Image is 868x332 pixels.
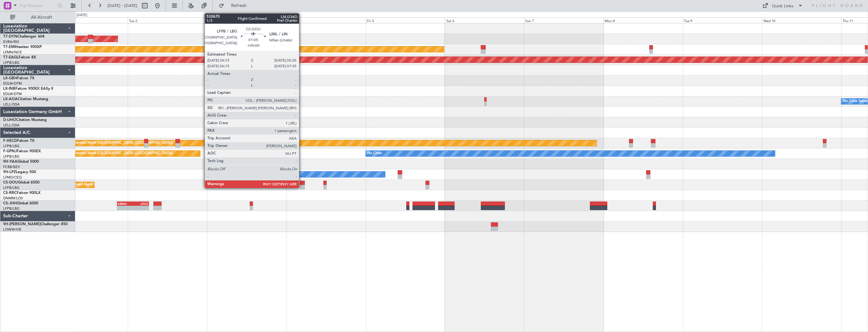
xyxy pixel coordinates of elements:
[128,17,207,23] div: Tue 2
[268,170,283,179] div: No Crew
[76,13,87,18] div: [DATE]
[3,181,18,184] span: CS-DOU
[216,1,254,11] button: Refresh
[367,149,382,158] div: No Crew
[3,149,17,153] span: F-GPNJ
[3,139,34,143] a: F-HECDFalcon 7X
[3,185,20,190] a: LFPB/LBG
[3,81,22,86] a: EDLW/DTM
[3,196,23,201] a: DNMM/LOS
[73,149,173,158] div: Planned Maint [GEOGRAPHIC_DATA] ([GEOGRAPHIC_DATA])
[207,17,286,23] div: Wed 3
[118,206,133,210] div: -
[107,3,137,9] span: [DATE] - [DATE]
[3,170,36,174] a: 9H-LPZLegacy 500
[3,144,20,148] a: LFPB/LBG
[3,202,17,205] span: CS-JHH
[3,45,15,49] span: T7-EMI
[118,202,133,206] div: KRNO
[3,123,20,128] a: LELL/QSA
[7,12,69,22] button: All Aircraft
[3,191,17,195] span: CS-RRC
[3,170,16,174] span: 9H-LPZ
[3,39,19,44] a: EVRA/RIX
[3,76,34,80] a: LX-GBHFalcon 7X
[3,56,36,59] a: T7-EAGLFalcon 8X
[3,160,39,164] a: 9H-YAAGlobal 5000
[683,17,762,23] div: Tue 9
[366,17,445,23] div: Fri 5
[16,15,67,20] span: All Aircraft
[3,154,20,159] a: LFPB/LBG
[133,202,148,206] div: LPCS
[3,76,17,80] span: LX-GBH
[3,227,21,232] a: LOWW/VIE
[3,35,45,39] a: T7-DYNChallenger 604
[3,149,41,153] a: F-GPNJFalcon 900EX
[19,1,56,10] input: Trip Number
[759,1,806,11] button: Quick Links
[3,202,38,205] a: CS-JHHGlobal 6000
[3,87,15,91] span: LX-INB
[3,35,17,39] span: T7-DYN
[133,206,148,210] div: -
[73,138,173,148] div: Planned Maint [GEOGRAPHIC_DATA] ([GEOGRAPHIC_DATA])
[3,56,19,59] span: T7-EAGL
[3,222,68,226] a: 9H-[PERSON_NAME]Challenger 850
[3,222,40,226] span: 9H-[PERSON_NAME]
[772,3,793,9] div: Quick Links
[3,97,48,101] a: LX-AOACitation Mustang
[49,17,128,23] div: Mon 1
[603,17,683,23] div: Mon 8
[3,45,42,49] a: T7-EMIHawker 900XP
[3,50,22,55] a: LFMN/NCE
[286,17,366,23] div: Thu 4
[3,165,20,169] a: FCBB/BZV
[3,97,18,101] span: LX-AOA
[3,139,17,143] span: F-HECD
[3,160,17,164] span: 9H-YAA
[524,17,603,23] div: Sun 7
[445,17,524,23] div: Sat 6
[3,191,40,195] a: CS-RRCFalcon 900LX
[3,92,22,96] a: EDLW/DTM
[3,175,21,180] a: LFMD/CEQ
[3,118,16,122] span: D-IJHO
[3,118,47,122] a: D-IJHOCitation Mustang
[3,87,53,91] a: LX-INBFalcon 900EX EASy II
[3,102,20,107] a: LELL/QSA
[225,3,252,8] span: Refresh
[762,17,841,23] div: Wed 10
[3,181,40,184] a: CS-DOUGlobal 6500
[3,206,20,211] a: LFPB/LBG
[3,60,20,65] a: LFPB/LBG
